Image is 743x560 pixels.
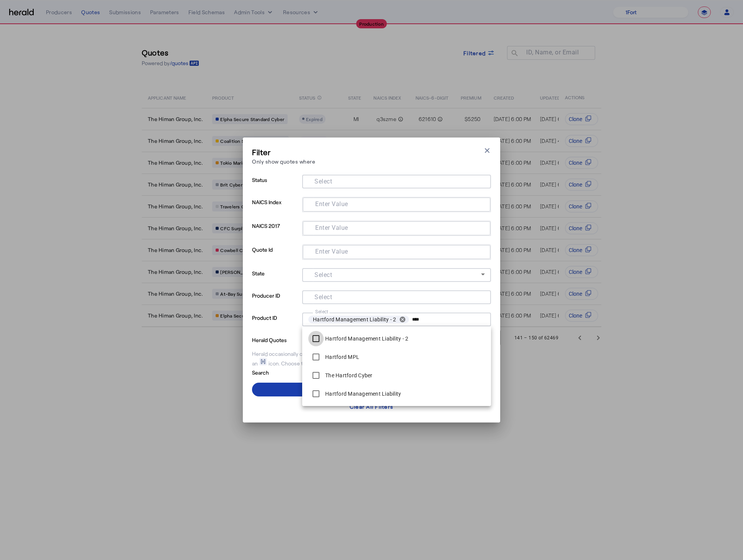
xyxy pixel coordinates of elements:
[314,293,332,301] mat-label: Select
[252,400,491,413] button: Clear All Filters
[309,199,484,208] mat-chip-grid: Selection
[252,221,299,244] p: NAICS 2017
[324,335,408,342] label: Hartford Management Liability - 2
[314,178,332,185] mat-label: Select
[324,372,373,379] label: The Hartford Cyber
[252,197,299,221] p: NAICS Index
[315,200,348,208] mat-label: Enter Value
[315,248,348,255] mat-label: Enter Value
[252,290,299,313] p: Producer ID
[252,147,315,157] h3: Filter
[252,244,299,268] p: Quote Id
[252,157,315,165] p: Only show quotes where
[252,313,299,335] p: Product ID
[252,268,299,290] p: State
[309,247,484,256] mat-chip-grid: Selection
[324,353,359,361] label: Hartford MPL
[252,335,312,344] p: Herald Quotes
[252,383,491,396] button: Apply Filters
[350,403,393,411] div: Clear All Filters
[252,350,491,367] div: Herald occasionally creates quotes on your behalf for testing purposes, which will be shown with ...
[252,175,299,197] p: Status
[308,176,485,185] mat-chip-grid: Selection
[324,390,401,398] label: Hartford Management Liability
[309,223,484,232] mat-chip-grid: Selection
[313,316,396,323] span: Hartford Management Liability - 2
[314,271,332,278] mat-label: Select
[308,292,485,301] mat-chip-grid: Selection
[315,224,348,231] mat-label: Enter Value
[315,309,329,314] mat-label: Select
[396,316,409,323] button: remove Hartford Management Liability - 2
[308,314,485,325] mat-chip-grid: Selection
[252,367,312,377] p: Search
